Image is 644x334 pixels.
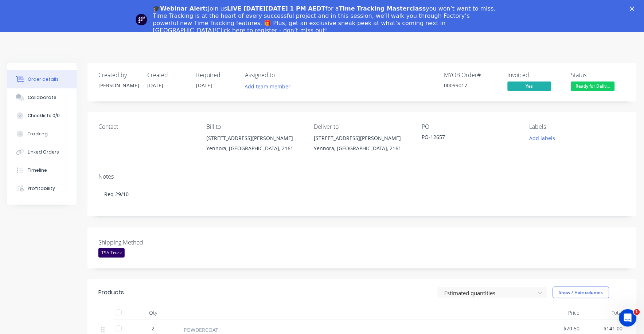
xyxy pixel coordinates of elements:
img: Profile image for Team [136,14,147,25]
div: Checklists 0/0 [28,112,60,119]
span: Ready for Deliv... [571,81,615,91]
div: Collaborate [28,94,56,101]
div: Timeline [28,167,47,174]
div: Qty [131,306,175,320]
button: Add team member [241,81,294,91]
div: Tracking [28,131,48,137]
div: PO [422,123,518,130]
span: [DATE] [147,82,163,89]
div: Status [571,72,626,79]
button: Order details [7,70,77,88]
div: Bill to [206,123,303,130]
div: Join us for a you won’t want to miss. Time Tracking is at the heart of every successful project a... [153,5,497,34]
div: Required [196,72,236,79]
span: $70.50 [542,325,580,332]
div: Contact [98,123,195,130]
div: Order details [28,76,59,83]
span: Yes [508,81,551,91]
div: [STREET_ADDRESS][PERSON_NAME]Yennora, [GEOGRAPHIC_DATA], 2161 [314,133,410,156]
div: Products [98,288,124,297]
div: Invoiced [508,72,562,79]
b: LIVE [DATE][DATE] 1 PM AEDT [227,5,325,12]
div: Labels [530,123,626,130]
button: Profitability [7,179,77,198]
span: [DATE] [196,82,212,89]
button: Add team member [245,81,294,91]
span: 1 [634,309,640,315]
button: Checklists 0/0 [7,107,77,125]
div: MYOB Order # [444,72,499,79]
div: [STREET_ADDRESS][PERSON_NAME] [206,133,303,143]
div: Linked Orders [28,149,59,155]
button: Tracking [7,125,77,143]
button: Show / Hide columns [553,287,609,298]
iframe: Intercom live chat [619,309,637,327]
div: Close [630,7,637,11]
button: Linked Orders [7,143,77,161]
div: Notes [98,173,626,180]
div: Deliver to [314,123,410,130]
div: Yennora, [GEOGRAPHIC_DATA], 2161 [314,143,410,154]
div: Total [583,306,626,320]
b: 🎓Webinar Alert: [153,5,208,12]
div: 00099017 [444,81,499,89]
div: [STREET_ADDRESS][PERSON_NAME] [314,133,410,143]
div: Req 29/10 [98,183,626,205]
div: [PERSON_NAME] [98,81,138,89]
div: Created [147,72,187,79]
div: Assigned to [245,72,318,79]
div: PO-12657 [422,133,513,143]
div: Profitability [28,185,55,192]
b: Time Tracking Masterclass [339,5,426,12]
label: Shipping Method [98,238,190,247]
button: Ready for Deliv... [571,81,615,92]
span: $141.00 [586,325,623,332]
div: [STREET_ADDRESS][PERSON_NAME]Yennora, [GEOGRAPHIC_DATA], 2161 [206,133,303,156]
span: 2 [152,325,155,332]
div: Price [539,306,583,320]
button: Timeline [7,161,77,179]
button: Collaborate [7,88,77,107]
a: Click here to register - don’t miss out! [216,27,327,34]
span: POWDERCOAT [184,326,218,334]
button: Add labels [526,133,559,143]
div: TSA Truck [98,248,125,258]
div: Created by [98,72,138,79]
div: Yennora, [GEOGRAPHIC_DATA], 2161 [206,143,303,154]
